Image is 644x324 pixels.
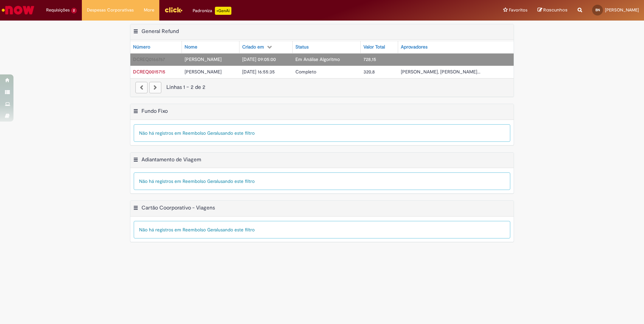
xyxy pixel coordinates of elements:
div: Linhas 1 − 2 de 2 [135,84,509,91]
div: Status [295,44,309,51]
span: [PERSON_NAME] [185,56,222,62]
span: usando este filtro [218,130,255,136]
button: Adiantamento de Viagem Menu de contexto [133,156,138,165]
button: Fundo Fixo Menu de contexto [133,108,138,117]
span: 320,8 [363,69,375,75]
span: DCREQ0166767 [133,56,165,62]
button: Cartão Coorporativo - Viagens Menu de contexto [133,204,138,213]
span: Em Análise Algoritmo [295,56,340,62]
img: click_logo_yellow_360x200.png [164,5,183,15]
div: Valor Total [363,44,385,51]
a: Abrir Registro: DCREQ0015715 [133,69,165,75]
span: [PERSON_NAME] [605,7,639,13]
div: Nome [185,44,197,51]
h2: Cartão Coorporativo - Viagens [141,205,215,212]
span: BN [595,8,600,12]
div: Aprovadores [401,44,427,51]
div: Não há registros em Reembolso Geral [134,124,510,142]
div: Padroniza [193,7,231,15]
span: 2 [71,8,77,13]
span: [PERSON_NAME], [PERSON_NAME]... [401,69,480,75]
span: [PERSON_NAME] [185,69,222,75]
h2: General Refund [141,28,179,35]
div: Não há registros em Reembolso Geral [134,172,510,190]
div: Não há registros em Reembolso Geral [134,221,510,238]
div: Número [133,44,150,51]
p: +GenAi [215,7,231,15]
span: Favoritos [509,7,527,13]
div: Criado em [242,44,264,51]
img: ServiceNow [1,3,35,17]
span: Requisições [46,7,70,13]
span: Rascunhos [543,7,568,13]
span: [DATE] 09:05:00 [242,56,276,62]
span: DCREQ0015715 [133,69,165,75]
nav: paginação [130,78,514,97]
span: usando este filtro [218,227,255,233]
a: Rascunhos [538,7,568,13]
a: Abrir Registro: DCREQ0166767 [133,56,165,62]
span: 728,15 [363,56,376,62]
button: General Refund Menu de contexto [133,28,138,37]
h2: Adiantamento de Viagem [141,156,201,163]
span: More [144,7,154,13]
span: usando este filtro [218,178,255,184]
span: [DATE] 16:55:35 [242,69,275,75]
span: Despesas Corporativas [87,7,134,13]
h2: Fundo Fixo [141,108,168,115]
span: Completo [295,69,316,75]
